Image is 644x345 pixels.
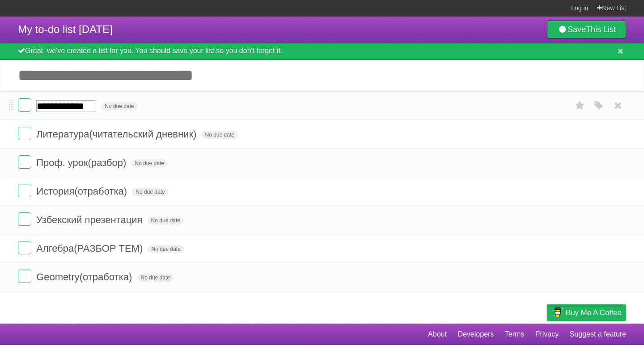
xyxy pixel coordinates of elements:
[570,326,626,343] a: Suggest a feature
[201,131,237,139] span: No due date
[535,326,559,343] a: Privacy
[131,159,168,167] span: No due date
[18,241,31,254] label: Done
[137,274,174,282] span: No due date
[36,271,134,283] span: Geometry(отработка)
[572,98,589,113] label: Star task
[36,243,145,254] span: Алгебра(РАЗБОР ТЕМ)
[18,155,31,169] label: Done
[36,214,144,225] span: Узбекский презентация
[18,212,31,226] label: Done
[132,188,168,196] span: No due date
[547,304,626,321] a: Buy me a coffee
[586,25,616,34] b: This List
[36,129,199,140] span: Литература(читательский дневник)
[148,216,184,224] span: No due date
[18,98,31,112] label: Done
[101,102,137,110] span: No due date
[551,305,563,320] img: Buy me a coffee
[505,326,525,343] a: Terms
[148,245,184,253] span: No due date
[18,270,31,283] label: Done
[458,326,494,343] a: Developers
[547,21,626,38] a: SaveThis List
[18,23,113,35] span: My to-do list [DATE]
[18,184,31,197] label: Done
[428,326,447,343] a: About
[18,127,31,140] label: Done
[566,305,622,320] span: Buy me a coffee
[36,157,128,168] span: Проф. урок(разбор)
[36,186,129,197] span: История(отработка)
